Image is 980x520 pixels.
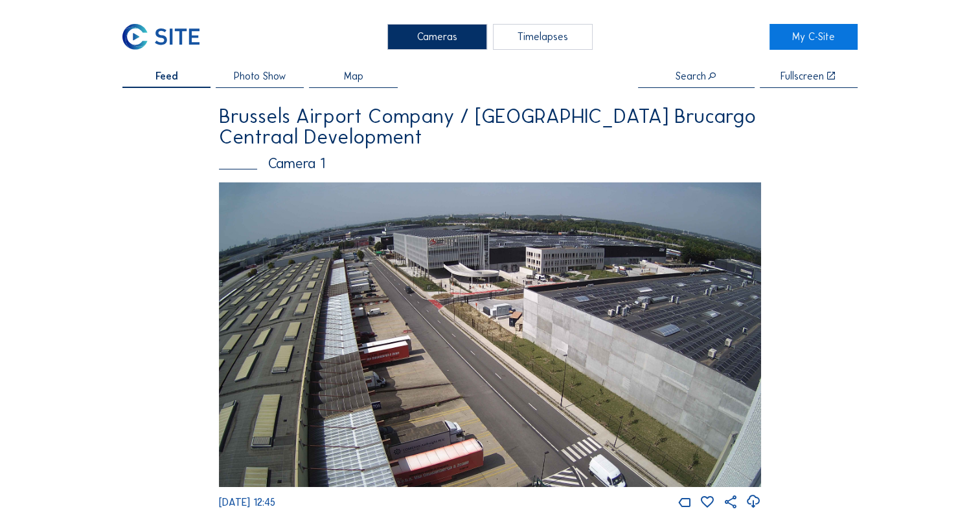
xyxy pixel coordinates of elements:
[234,71,286,81] span: Photo Show
[122,24,199,50] img: C-SITE Logo
[387,24,487,50] div: Cameras
[344,71,363,81] span: Map
[122,24,211,50] a: C-SITE Logo
[493,24,593,50] div: Timelapses
[155,71,178,81] span: Feed
[219,182,761,487] img: Image
[769,24,858,50] a: My C-Site
[781,71,824,81] div: Fullscreen
[219,106,761,147] div: Brussels Airport Company / [GEOGRAPHIC_DATA] Brucargo Centraal Development
[219,157,761,171] div: Camera 1
[219,496,275,508] span: [DATE] 12:45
